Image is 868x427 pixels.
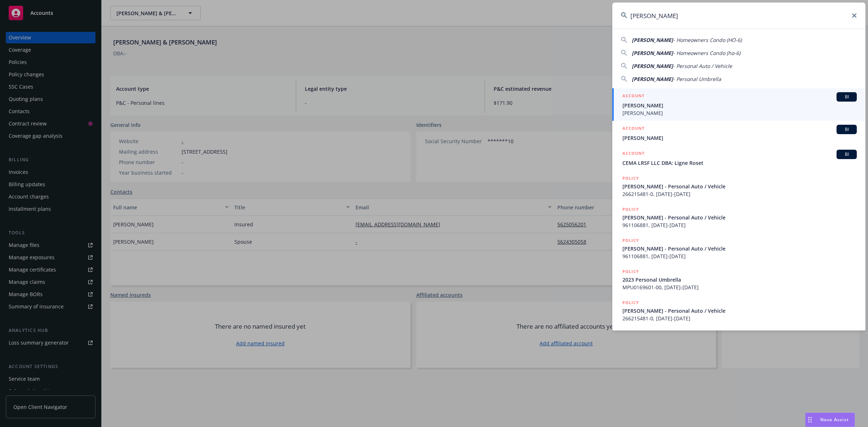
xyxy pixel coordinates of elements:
span: - Personal Umbrella [673,76,721,82]
span: - Personal Auto / Vehicle [673,63,732,69]
input: Search... [612,3,865,29]
span: 961106881, [DATE]-[DATE] [622,252,857,260]
a: ACCOUNTBICEMA LRSF LLC DBA: Ligne Roset [612,146,865,171]
span: BI [839,151,854,158]
span: [PERSON_NAME] - Personal Auto / Vehicle [622,307,857,315]
a: POLICY[PERSON_NAME] - Personal Auto / Vehicle961106881, [DATE]-[DATE] [612,202,865,233]
a: ACCOUNTBI[PERSON_NAME][PERSON_NAME] [612,88,865,121]
span: [PERSON_NAME] - Personal Auto / Vehicle [622,214,857,221]
h5: ACCOUNT [622,92,644,101]
h5: POLICY [622,175,639,182]
h5: POLICY [622,268,639,275]
div: Drag to move [805,413,814,427]
button: Nova Assist [805,413,855,427]
span: [PERSON_NAME] [632,76,673,82]
span: CEMA LRSF LLC DBA: Ligne Roset [622,159,857,167]
span: - Homeowners Condo (ho-6) [673,50,740,56]
span: BI [839,126,854,133]
span: MPU0169601-00, [DATE]-[DATE] [622,283,857,291]
a: POLICY[PERSON_NAME] - Personal Auto / Vehicle266215481-0, [DATE]-[DATE] [612,171,865,202]
span: 961106881, [DATE]-[DATE] [622,221,857,229]
span: Nova Assist [820,417,849,423]
span: [PERSON_NAME] - Personal Auto / Vehicle [622,183,857,190]
span: [PERSON_NAME] [632,63,673,69]
a: POLICY[PERSON_NAME] - Personal Auto / Vehicle961106881, [DATE]-[DATE] [612,233,865,264]
a: POLICY2023 Personal UmbrellaMPU0169601-00, [DATE]-[DATE] [612,264,865,295]
span: [PERSON_NAME] [622,109,857,117]
span: 2023 Personal Umbrella [622,276,857,283]
span: [PERSON_NAME] [622,102,857,109]
span: 266215481-0, [DATE]-[DATE] [622,190,857,198]
a: POLICY[PERSON_NAME] - Personal Auto / Vehicle266215481-0, [DATE]-[DATE] [612,295,865,326]
h5: POLICY [622,299,639,306]
span: [PERSON_NAME] [622,134,857,142]
h5: POLICY [622,206,639,213]
span: [PERSON_NAME] [632,37,673,43]
a: ACCOUNTBI[PERSON_NAME] [612,121,865,146]
h5: ACCOUNT [622,150,644,158]
h5: ACCOUNT [622,125,644,133]
span: [PERSON_NAME] - Personal Auto / Vehicle [622,245,857,252]
span: [PERSON_NAME] [632,50,673,56]
h5: POLICY [622,237,639,244]
span: 266215481-0, [DATE]-[DATE] [622,315,857,322]
span: BI [839,94,854,100]
span: - Homeowners Condo (HO-6) [673,37,742,43]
